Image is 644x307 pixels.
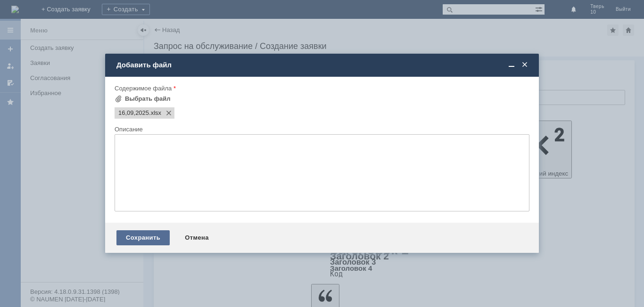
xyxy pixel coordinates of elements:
[118,109,149,117] span: 16,09,2025.xlsx
[125,95,171,103] div: Выбрать файл
[4,4,138,11] div: Прошу удалить оч
[115,85,528,91] div: Содержимое файла
[507,61,516,69] span: Свернуть (Ctrl + M)
[520,61,529,69] span: Закрыть
[116,61,529,69] div: Добавить файл
[115,126,528,132] div: Описание
[149,109,161,117] span: 16,09,2025.xlsx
